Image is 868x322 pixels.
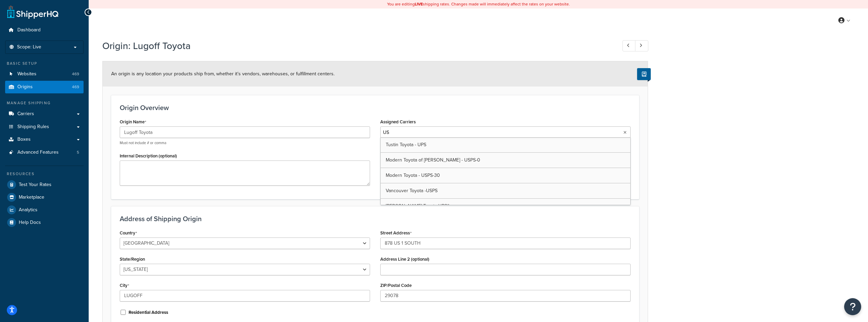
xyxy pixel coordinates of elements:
a: Previous Record [622,40,636,51]
span: 469 [72,84,79,90]
span: 469 [72,71,79,77]
a: Dashboard [5,24,84,36]
a: Websites469 [5,68,84,80]
a: Analytics [5,204,84,216]
label: Residential Address [129,309,168,316]
h3: Address of Shipping Origin [120,215,631,223]
label: City [120,283,129,288]
span: Vancouver Toyota -USPS [386,187,438,194]
h1: Origin: Lugoff Toyota [102,39,610,52]
a: Boxes [5,133,84,146]
h3: Origin Overview [120,104,631,111]
span: Boxes [17,137,31,142]
div: Manage Shipping [5,100,84,106]
a: Origins469 [5,81,84,93]
p: Must not include # or comma [120,140,370,145]
a: [PERSON_NAME] Toyota UPS® [381,199,630,214]
span: Tustin Toyota - UPS [386,141,426,148]
span: Origins [17,84,33,90]
button: Show Help Docs [637,68,651,80]
b: LIVE [415,1,423,7]
a: Help Docs [5,216,84,229]
a: Test Your Rates [5,179,84,191]
span: Modern Toyota - USPS-30 [386,172,440,179]
label: ZIP/Postal Code [380,283,412,288]
label: Street Address [380,230,412,236]
a: Next Record [635,40,648,51]
label: State/Region [120,257,145,262]
a: Marketplace [5,191,84,203]
label: Assigned Carriers [380,119,416,124]
label: Internal Description (optional) [120,153,177,158]
li: Websites [5,68,84,80]
span: Shipping Rules [17,124,49,130]
span: [PERSON_NAME] Toyota UPS® [386,202,450,210]
span: Help Docs [19,220,41,226]
span: Dashboard [17,27,41,33]
div: Basic Setup [5,61,84,66]
label: Country [120,230,137,236]
a: Shipping Rules [5,121,84,133]
span: Modern Toyota of [PERSON_NAME] - USPS-0 [386,156,480,164]
label: Origin Name [120,119,146,125]
span: An origin is any location your products ship from, whether it’s vendors, warehouses, or fulfillme... [111,70,335,77]
a: Modern Toyota of [PERSON_NAME] - USPS-0 [381,153,630,168]
label: Address Line 2 (optional) [380,257,429,262]
li: Origins [5,81,84,93]
span: 5 [77,150,79,155]
span: Analytics [19,207,38,213]
div: Resources [5,171,84,177]
a: Vancouver Toyota -USPS [381,183,630,198]
button: Open Resource Center [844,298,861,315]
span: Marketplace [19,195,44,200]
a: Modern Toyota - USPS-30 [381,168,630,183]
a: Tustin Toyota - UPS [381,137,630,152]
a: Advanced Features5 [5,146,84,159]
span: Test Your Rates [19,182,52,188]
span: Carriers [17,111,34,117]
li: Advanced Features [5,146,84,159]
a: Carriers [5,108,84,120]
span: Advanced Features [17,150,59,155]
span: Websites [17,71,36,77]
span: Scope: Live [17,44,41,50]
